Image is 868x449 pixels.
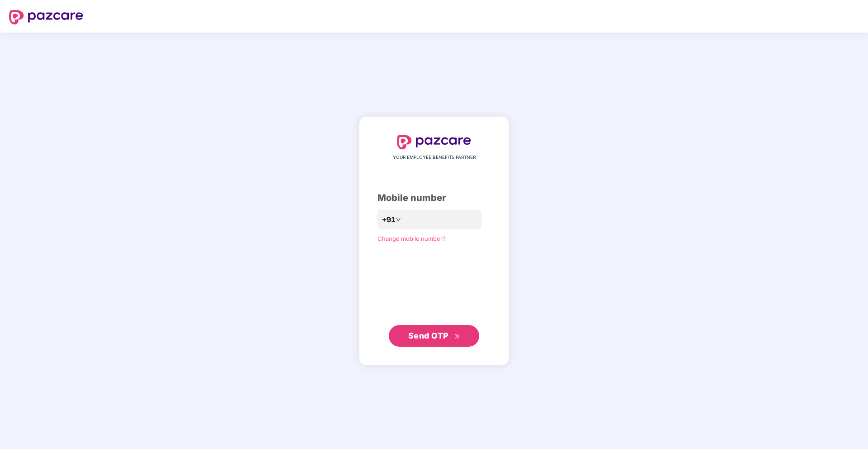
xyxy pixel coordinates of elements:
span: double-right [454,334,460,339]
span: Send OTP [408,331,448,340]
a: Change mobile number? [377,235,446,242]
img: logo [397,135,471,149]
button: Send OTPdouble-right [389,325,479,347]
span: +91 [382,214,396,225]
img: logo [9,10,83,24]
div: Mobile number [377,191,491,205]
span: down [396,217,401,222]
span: YOUR EMPLOYEE BENEFITS PARTNER [393,154,476,161]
